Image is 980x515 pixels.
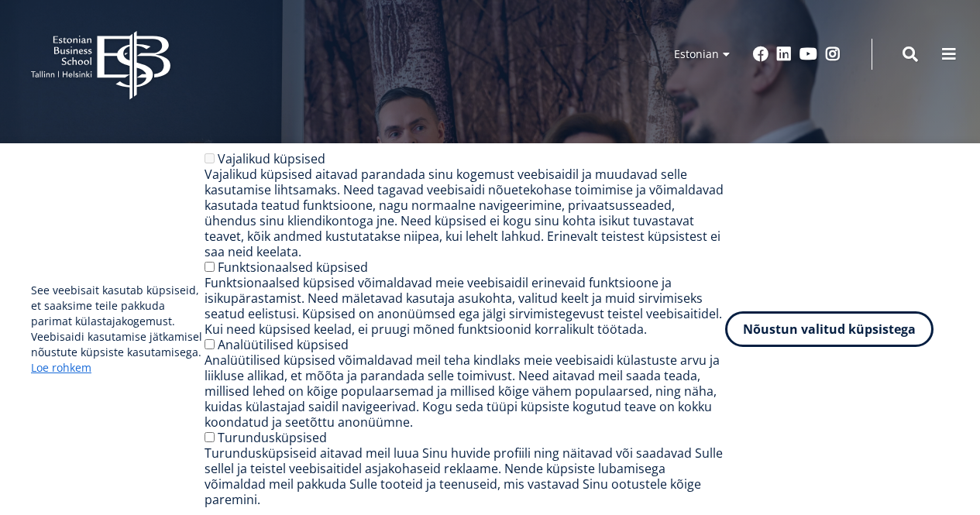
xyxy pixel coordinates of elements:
div: Turundusküpsiseid aitavad meil luua Sinu huvide profiili ning näitavad või saadavad Sulle sellel ... [205,445,726,507]
a: Facebook [753,46,769,62]
div: Vajalikud küpsised aitavad parandada sinu kogemust veebisaidil ja muudavad selle kasutamise lihts... [205,167,726,259]
div: Funktsionaalsed küpsised võimaldavad meie veebisaidil erinevaid funktsioone ja isikupärastamist. ... [205,275,726,337]
a: Linkedin [776,46,792,62]
p: See veebisait kasutab küpsiseid, et saaksime teile pakkuda parimat külastajakogemust. Veebisaidi ... [31,283,205,376]
label: Turundusküpsised [218,429,327,446]
a: Loe rohkem [31,360,91,376]
label: Analüütilised küpsised [218,336,349,353]
label: Funktsionaalsed küpsised [218,259,368,276]
a: Youtube [799,46,817,62]
div: Analüütilised küpsised võimaldavad meil teha kindlaks meie veebisaidi külastuste arvu ja liikluse... [205,352,726,430]
label: Vajalikud küpsised [218,150,325,167]
a: Instagram [825,46,841,62]
button: Nõustun valitud küpsistega [725,311,934,347]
